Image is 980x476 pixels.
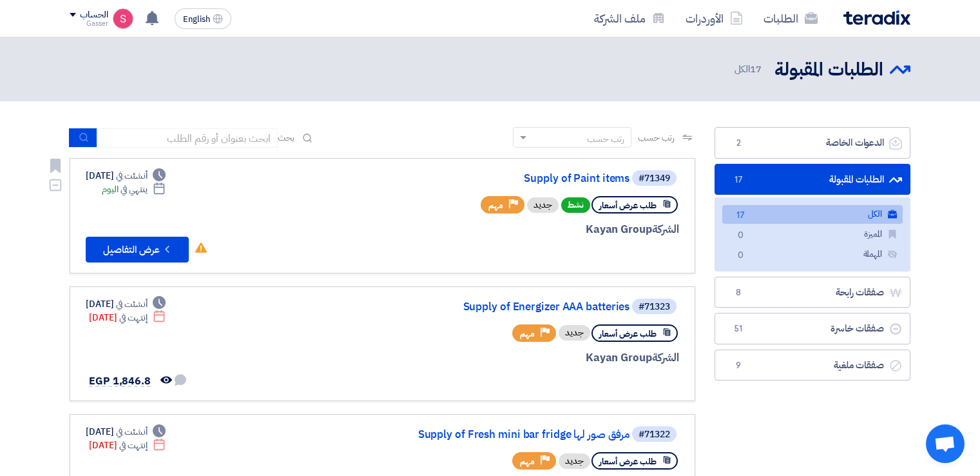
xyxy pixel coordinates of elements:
span: 9 [731,359,746,372]
a: Supply of Energizer AAA batteries [372,301,629,313]
div: [DATE] [89,311,166,324]
a: صفقات رابحة8 [715,277,910,308]
button: عرض التفاصيل [86,237,189,263]
span: الشركة [652,350,680,366]
span: الشركة [652,221,680,237]
div: #71323 [639,302,670,312]
a: الطلبات [753,3,828,34]
span: إنتهت في [119,311,147,324]
a: صفقات خاسرة51 [715,313,910,344]
span: ينتهي في [120,183,147,196]
span: 0 [733,229,748,243]
div: Kayan Group [369,350,679,366]
a: المميزة [722,225,903,244]
span: بحث [278,131,294,144]
h2: الطلبات المقبولة [774,57,883,83]
span: طلب عرض أسعار [599,328,657,340]
a: الطلبات المقبولة17 [715,164,910,195]
a: الكل [722,205,903,224]
a: الأوردرات [675,3,753,34]
a: صفقات ملغية9 [715,350,910,381]
span: طلب عرض أسعار [599,455,657,468]
img: Teradix logo [843,10,910,25]
div: Gasser [70,20,108,27]
div: جديد [559,325,590,341]
span: رتب حسب [638,131,675,144]
span: مهم [488,199,503,212]
span: EGP 1,846.8 [89,373,151,389]
div: [DATE] [89,439,166,452]
input: ابحث بعنوان أو رقم الطلب [97,128,278,148]
span: 2 [731,137,746,150]
span: 0 [733,249,748,263]
span: 17 [750,62,762,76]
div: Kayan Group [369,221,679,238]
a: المهملة [722,245,903,264]
span: مهم [520,328,535,340]
a: Supply of Fresh mini bar fridge مرفق صور لها [372,429,629,441]
div: Open chat [926,424,965,463]
div: [DATE] [86,297,166,311]
a: Supply of Paint items [372,173,629,184]
div: #71322 [639,430,670,439]
div: #71349 [639,174,670,183]
div: جديد [527,197,559,213]
span: أنشئت في [116,169,147,183]
div: رتب حسب [587,132,624,146]
span: 17 [733,209,748,223]
span: 51 [731,322,746,335]
span: الكل [735,62,764,77]
a: الدعوات الخاصة2 [715,127,910,159]
img: unnamed_1748516558010.png [113,8,133,29]
span: أنشئت في [116,297,147,311]
div: [DATE] [86,425,166,439]
div: [DATE] [86,169,166,183]
span: طلب عرض أسعار [599,199,657,212]
a: ملف الشركة [584,3,675,34]
span: نشط [561,197,590,213]
span: إنتهت في [119,439,147,452]
div: جديد [559,453,590,469]
span: مهم [520,455,535,468]
span: 17 [731,174,746,186]
div: اليوم [102,183,166,196]
span: 8 [731,286,746,299]
button: English [175,8,231,29]
span: أنشئت في [116,425,147,439]
div: الحساب [80,10,108,21]
span: English [183,15,210,24]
